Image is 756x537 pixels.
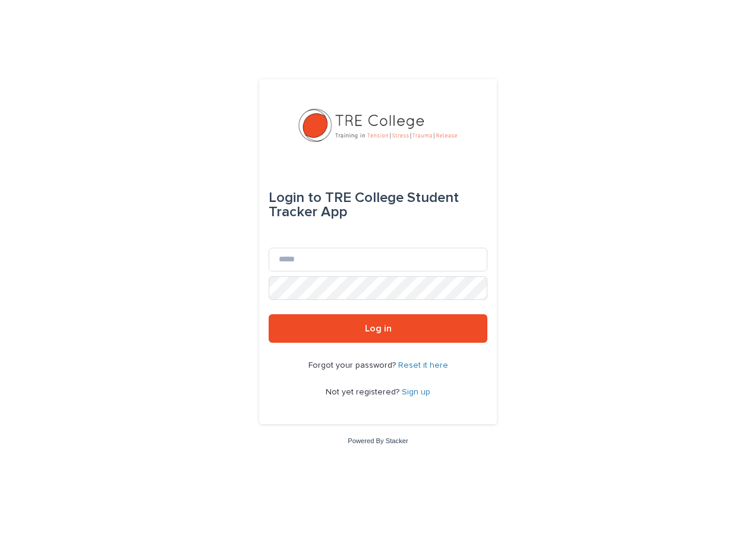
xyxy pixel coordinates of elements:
span: Not yet registered? [326,388,402,396]
span: Log in [365,324,392,333]
button: Log in [269,314,487,343]
span: Forgot your password? [308,361,398,369]
div: TRE College Student Tracker App [269,181,487,229]
img: L01RLPSrRaOWR30Oqb5K [297,108,459,143]
span: Login to [269,191,322,205]
a: Powered By Stacker [348,437,408,444]
a: Sign up [402,388,430,396]
a: Reset it here [398,361,448,369]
